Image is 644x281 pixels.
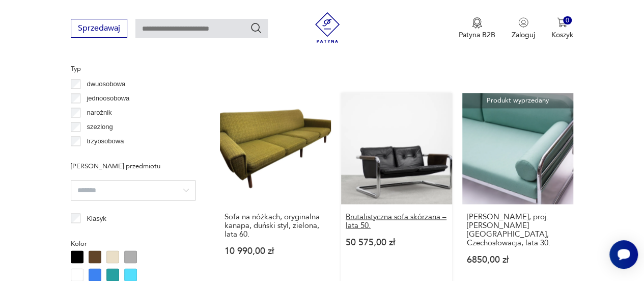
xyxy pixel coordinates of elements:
[87,107,111,118] p: narożnik
[87,93,129,104] p: jednoosobowa
[512,17,535,40] button: Zaloguj
[557,17,567,28] img: Ikona koszyka
[459,17,495,40] a: Ikona medaluPatyna B2B
[459,17,495,40] button: Patyna B2B
[87,213,106,224] p: Klasyk
[87,136,124,147] p: trzyosobowa
[346,212,447,229] h3: Brutalistyczna sofa skórzana – lata 50.
[87,121,113,133] p: szezlong
[563,16,572,25] div: 0
[225,212,326,238] h3: Sofa na nóżkach, oryginalna kanapa, duński styl, zielona, lata 60.
[312,12,343,43] img: Patyna - sklep z meblami i dekoracjami vintage
[512,30,535,40] p: Zaloguj
[518,17,528,28] img: Ikonka użytkownika
[551,17,573,40] button: 0Koszyk
[472,17,482,29] img: Ikona medalu
[87,79,125,90] p: dwuosobowa
[609,240,638,269] iframe: Smartsupp widget button
[71,25,127,33] a: Sprzedawaj
[71,161,195,172] p: [PERSON_NAME] przedmiotu
[71,63,195,74] p: Typ
[71,238,195,249] p: Kolor
[225,246,326,255] p: 10 990,00 zł
[71,19,127,38] button: Sprzedawaj
[467,255,569,264] p: 6850,00 zł
[459,30,495,40] p: Patyna B2B
[551,30,573,40] p: Koszyk
[467,212,569,247] h3: [PERSON_NAME], proj. [PERSON_NAME][GEOGRAPHIC_DATA], Czechosłowacja, lata 30.
[346,238,447,246] p: 50 575,00 zł
[250,22,262,34] button: Szukaj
